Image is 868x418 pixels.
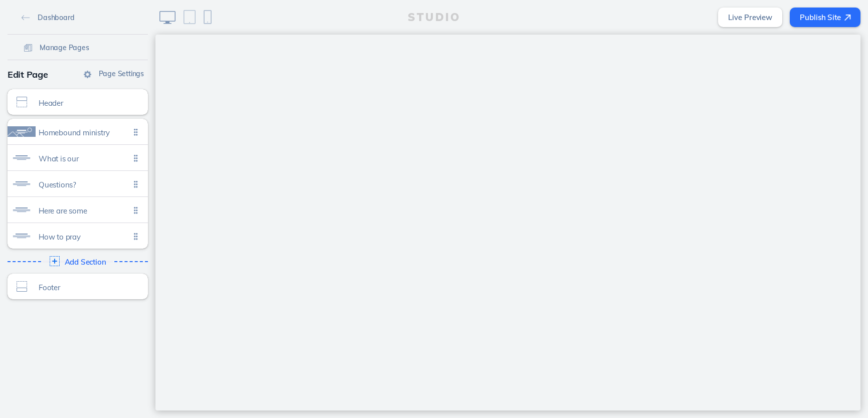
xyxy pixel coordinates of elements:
img: icon-section-type-text-with-background@2x.png [8,126,35,137]
img: icon-arrow-ne@2x.png [844,15,851,21]
img: icon-vertical-dots@2x.png [134,206,136,214]
img: icon-phone@2x.png [204,10,212,24]
img: icon-vertical-dots@2x.png [136,206,138,214]
img: icon-tablet@2x.png [184,10,196,24]
span: Questions? [39,180,130,189]
img: icon-section-type-text-only@2x.png [8,231,35,241]
a: Live Preview [718,8,782,27]
span: Homebound ministry [39,128,130,137]
img: icon-gear@2x.png [84,71,91,78]
img: icon-section-type-header@2x.png [17,97,27,107]
img: icon-vertical-dots@2x.png [136,128,138,136]
img: icon-section-type-footer@2x.png [17,281,27,292]
img: icon-section-type-text-only@2x.png [8,204,35,215]
img: icon-desktop@2x.png [159,11,176,24]
span: How to pray [39,233,130,241]
img: icon-vertical-dots@2x.png [136,233,138,240]
img: icon-vertical-dots@2x.png [136,180,138,188]
img: icon-vertical-dots@2x.png [134,128,136,136]
img: icon-vertical-dots@2x.png [134,180,136,188]
span: Page Settings [99,69,144,78]
img: icon-section-type-add@2x.png [50,256,60,266]
button: Publish Site [790,8,860,27]
span: Manage Pages [40,43,89,52]
span: Here are some [39,206,130,215]
span: Footer [39,283,130,292]
img: icon-section-type-text-only@2x.png [8,152,35,163]
span: Dashboard [38,13,74,22]
span: Add Section [65,258,106,266]
img: icon-vertical-dots@2x.png [136,154,138,162]
img: icon-back-arrow@2x.png [22,15,30,21]
img: icon-section-type-text-only@2x.png [8,178,35,189]
span: What is our [39,154,130,163]
div: Edit Page [8,65,148,84]
img: icon-pages@2x.png [24,44,32,52]
span: Header [39,99,130,107]
img: icon-vertical-dots@2x.png [134,154,136,162]
img: icon-vertical-dots@2x.png [134,233,136,240]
